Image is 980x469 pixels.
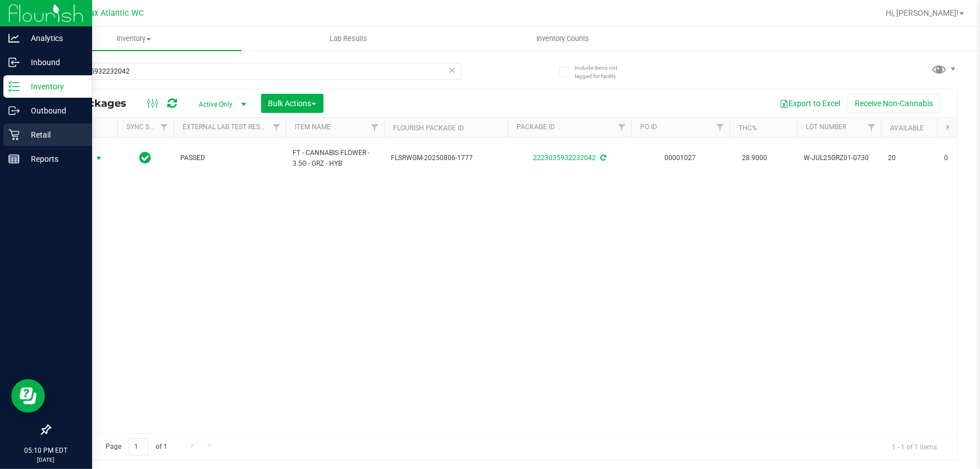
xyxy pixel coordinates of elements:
span: Jax Atlantic WC [85,8,144,18]
a: Inventory Counts [456,27,671,51]
a: 2223035932232042 [533,154,596,162]
span: All Packages [58,97,138,110]
p: [DATE] [5,456,87,464]
p: Retail [20,128,87,142]
a: Lab Results [241,27,456,51]
span: Bulk Actions [268,99,316,108]
a: Filter [366,118,384,137]
span: Clear [448,63,456,78]
p: Inbound [20,56,87,69]
span: 28.9000 [736,150,773,166]
p: 05:10 PM EDT [5,445,87,456]
a: External Lab Test Result [183,123,271,131]
span: In Sync [140,150,152,166]
span: select [92,151,106,166]
a: Filter [863,118,881,137]
a: Filter [155,118,174,137]
input: 1 [129,438,149,456]
inline-svg: Reports [8,153,20,165]
inline-svg: Retail [8,129,20,140]
button: Bulk Actions [261,94,323,113]
inline-svg: Inbound [8,57,20,68]
p: Outbound [20,104,87,117]
span: 20 [888,153,931,163]
p: Analytics [20,31,87,45]
button: Receive Non-Cannabis [847,94,940,113]
a: Package ID [517,123,555,131]
span: Inventory [27,34,241,44]
inline-svg: Analytics [8,33,20,44]
button: Export to Excel [772,94,847,113]
a: THC% [739,124,757,132]
a: Sync Status [126,123,170,131]
a: 00001027 [665,154,696,162]
span: PASSED [180,153,279,163]
a: Filter [711,118,730,137]
span: Hi, [PERSON_NAME]! [886,8,959,17]
span: Inventory Counts [522,34,605,44]
p: Inventory [20,80,87,93]
input: Search Package ID, Item Name, SKU, Lot or Part Number... [49,63,462,80]
span: FLSRWGM-20250806-1777 [391,153,501,163]
a: Filter [267,118,286,137]
span: FT - CANNABIS FLOWER - 3.5G - GRZ - HYB [293,148,377,169]
inline-svg: Outbound [8,105,20,116]
span: Sync from Compliance System [599,154,606,162]
span: W-JUL25GRZ01-0730 [804,153,874,163]
a: Available [890,124,924,132]
a: Flourish Package ID [393,124,464,132]
iframe: Resource center [11,379,45,413]
a: Lot Number [806,123,846,131]
a: Filter [613,118,631,137]
p: Reports [20,152,87,166]
a: Inventory [27,27,241,51]
span: Include items not tagged for facility [575,63,631,80]
a: Item Name [295,123,331,131]
inline-svg: Inventory [8,81,20,92]
a: PO ID [640,123,657,131]
span: Lab Results [314,34,382,44]
span: Page of 1 [96,438,177,456]
span: 1 - 1 of 1 items [883,438,946,455]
